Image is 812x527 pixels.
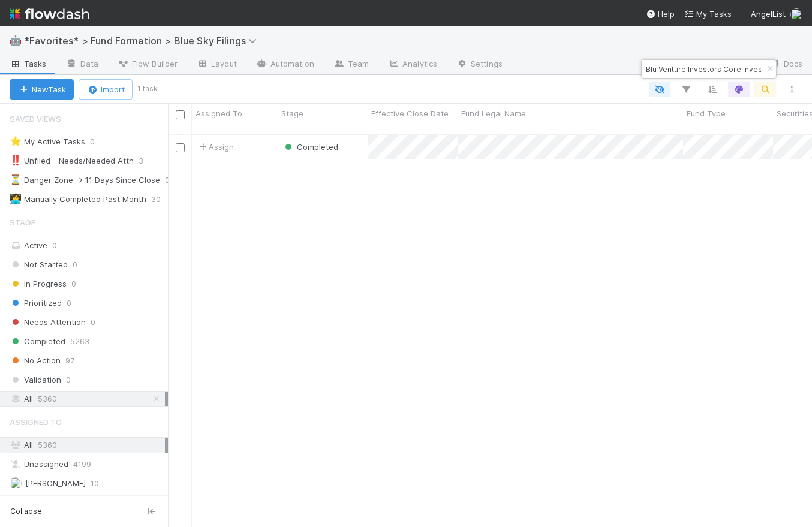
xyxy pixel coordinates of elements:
div: Help [646,8,675,20]
span: *Favorites* > Fund Formation > Blue Sky Filings [24,35,263,47]
span: 0 [91,315,95,330]
button: NewTask [10,79,74,100]
a: Analytics [378,55,447,74]
span: [PERSON_NAME] [25,478,86,488]
small: 1 task [137,83,158,94]
span: Stage [281,107,303,119]
a: Docs [760,55,812,74]
span: 0 [71,276,76,291]
div: Danger Zone -> 11 Days Since Close [10,173,160,188]
span: Fund Legal Name [461,107,526,119]
span: 5263 [70,334,89,349]
div: My Active Tasks [10,134,85,149]
span: Prioritized [10,296,62,311]
a: Settings [447,55,512,74]
span: Completed [297,142,338,152]
span: ⭐ [10,136,22,146]
span: Fund Type [687,107,726,119]
span: 0 [73,257,77,272]
input: Toggle Row Selected [176,143,185,152]
span: 3 [139,153,155,168]
span: Stage [10,210,35,234]
span: Tasks [10,58,47,70]
span: Assigned To [196,107,242,119]
span: 🤖 [10,35,22,46]
span: AngelList [751,9,786,19]
span: Collapse [10,506,42,517]
span: 0 [165,173,182,188]
span: Flow Builder [118,58,178,70]
span: 30 [151,192,173,207]
div: Manually Completed Past Month [10,192,146,207]
span: Validation [10,372,61,387]
span: In Progress [10,276,67,291]
span: Completed [10,334,65,349]
span: 0 [52,240,57,250]
span: 5360 [38,440,57,450]
span: My Tasks [684,9,732,19]
div: All [10,392,165,406]
span: ‼️ [10,155,22,165]
div: Active [10,238,165,253]
span: 97 [65,353,74,368]
span: No Action [10,353,61,368]
span: Effective Close Date [371,107,449,119]
a: Data [56,55,108,74]
span: Saved Views [10,107,61,131]
span: Not Started [10,257,68,272]
div: All [10,438,165,453]
span: ⏳ [10,174,22,185]
span: Needs Attention [10,315,86,330]
input: Toggle All Rows Selected [176,110,185,119]
span: 4199 [73,457,91,472]
img: logo-inverted-e16ddd16eac7371096b0.svg [10,4,89,24]
a: Automation [246,55,324,74]
span: 0 [67,296,71,311]
div: Unfiled - Needs/Needed Attn [10,153,134,168]
span: 10 [91,476,99,491]
img: avatar_b467e446-68e1-4310-82a7-76c532dc3f4b.png [790,8,802,20]
span: 5360 [38,392,57,406]
span: 0 [90,134,107,149]
span: Assign [197,141,234,153]
span: 👩‍💻 [10,194,22,204]
span: 0 [66,372,71,387]
input: Search... [643,62,763,76]
span: Assigned To [10,410,62,434]
div: Unassigned [10,457,165,472]
button: Import [79,79,133,100]
img: avatar_1d14498f-6309-4f08-8780-588779e5ce37.png [10,477,22,489]
a: Layout [187,55,246,74]
a: Team [324,55,378,74]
